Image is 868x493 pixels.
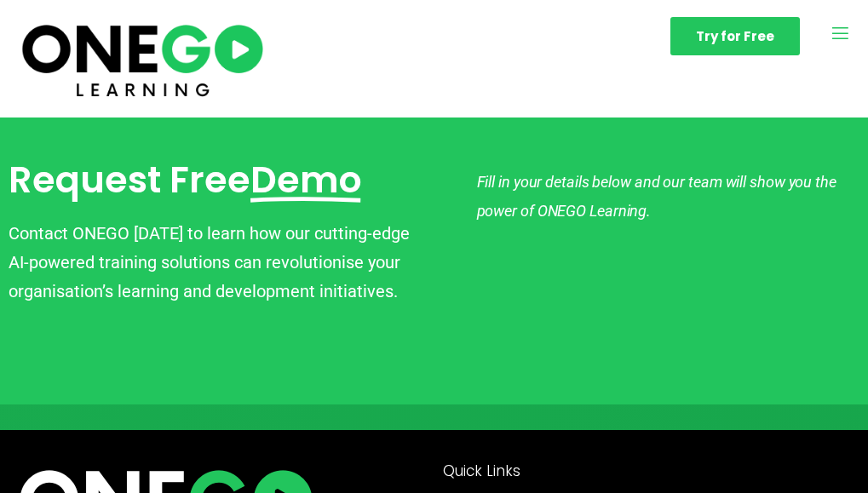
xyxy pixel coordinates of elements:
p: Contact ONEGO [DATE] to learn how our cutting-edge AI-powered training solutions can revolutionis... [9,219,434,306]
em: Fill in your details below and our team will show you the power of ONEGO Learning. [477,173,836,220]
h4: Quick Links [443,464,852,479]
span: Demo [250,158,362,203]
button: open-menu [830,23,851,49]
span: Try for Free [696,30,774,43]
span: Request Free [9,154,250,205]
a: Try for Free [670,17,800,55]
